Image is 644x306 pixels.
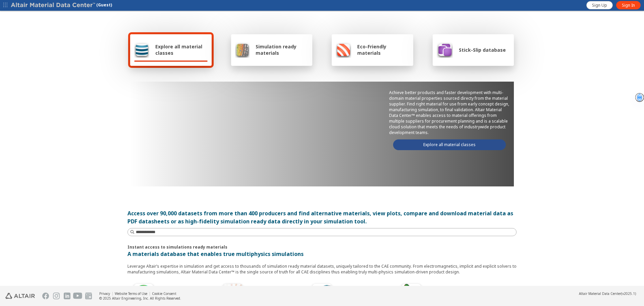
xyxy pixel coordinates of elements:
a: Explore all material classes [393,139,506,150]
img: Explore all material classes [134,42,149,58]
div: (v2025.1) [579,291,636,296]
p: Instant access to simulations ready materials [127,244,517,250]
div: Access over 90,000 datasets from more than 400 producers and find alternative materials, view plo... [127,209,517,225]
div: (Guest) [11,2,112,9]
span: Eco-Friendly materials [357,43,409,56]
span: Simulation ready materials [256,43,308,56]
p: Achieve better products and faster development with multi-domain material properties sourced dire... [389,90,510,135]
p: A materials database that enables true multiphysics simulations [127,250,517,258]
a: Sign Up [586,1,613,9]
span: Altair Material Data Center [579,291,621,296]
img: Altair Material Data Center [11,2,96,9]
p: Leverage Altair’s expertise in simulation and get access to thousands of simulation ready materia... [127,263,517,275]
img: Stick-Slip database [437,42,453,58]
span: Sign Up [592,3,607,8]
span: Sign In [622,3,635,8]
a: Cookie Consent [152,291,176,296]
span: Explore all material classes [155,43,208,56]
img: Simulation ready materials [235,42,250,58]
a: Website Terms of Use [115,291,147,296]
a: Privacy [99,291,110,296]
a: Sign In [616,1,641,9]
img: Eco-Friendly materials [336,42,351,58]
span: Stick-Slip database [459,47,506,53]
div: © 2025 Altair Engineering, Inc. All Rights Reserved. [99,296,181,301]
img: Altair Engineering [5,293,35,299]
